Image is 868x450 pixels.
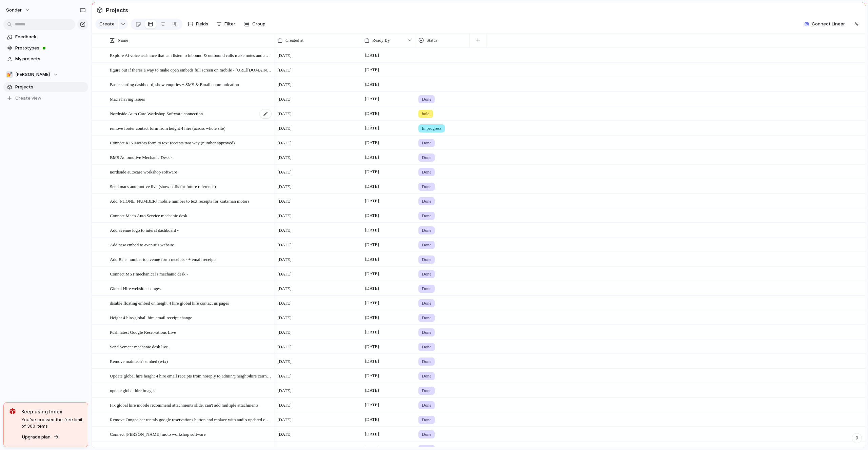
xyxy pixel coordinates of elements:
span: Done [422,140,431,146]
span: [DATE] [363,401,381,409]
span: Push latest Google Reservations Live [110,328,176,336]
span: [DATE] [277,402,292,409]
span: Done [422,329,431,336]
span: [DATE] [363,415,381,424]
span: Done [422,227,431,234]
button: Fields [185,19,211,29]
span: [DATE] [363,299,381,307]
span: [DATE] [277,96,292,103]
span: [DATE] [277,416,292,423]
span: [DATE] [363,109,381,118]
span: Upgrade plan [22,434,51,441]
span: In progress [422,125,441,132]
span: Feedback [15,34,86,40]
span: [DATE] [363,430,381,438]
span: Group [252,21,265,27]
span: Create [99,21,115,27]
span: [DATE] [363,95,381,103]
span: remove footer contact form from height 4 hire (across whole site) [110,124,225,132]
span: [DATE] [363,284,381,292]
span: Done [422,416,431,423]
span: [DATE] [277,300,292,307]
span: [DATE] [277,52,292,59]
span: Prototypes [15,45,86,52]
span: Connect MST mechanical's mechanic desk - [110,270,188,278]
span: [DATE] [277,242,292,248]
a: Projects [3,82,88,92]
span: Done [422,285,431,292]
span: [DATE] [277,314,292,321]
span: [DATE] [277,110,292,117]
span: update global hire images [110,386,155,394]
span: Done [422,300,431,307]
span: Done [422,387,431,394]
span: My projects [15,56,86,62]
span: [DATE] [363,182,381,190]
span: Height 4 hire/globall hire email receipt change [110,313,192,321]
span: disable floating embed on height 4 hire global hire contact us pages [110,299,229,307]
span: Create view [15,95,41,102]
span: You've crossed the free limit of 300 items [21,416,82,430]
span: [DATE] [363,255,381,263]
span: Send macs automotive live (show nafis for future reference) [110,182,216,190]
span: Done [422,154,431,161]
span: Fix global hire mobile recommend attachments slide, can't add multiple attachments [110,401,258,409]
span: Global Hire website changes [110,284,161,292]
span: [DATE] [277,329,292,336]
span: Explore Ai voice assitance that can listen to inbound & outbound calls make notes and add to aven... [110,51,272,59]
span: Done [422,198,431,205]
span: Connect [PERSON_NAME] moto workshop software [110,430,205,438]
span: [DATE] [277,81,292,88]
span: [DATE] [363,386,381,394]
span: [DATE] [277,154,292,161]
span: Projects [15,84,86,90]
span: [DATE] [277,344,292,350]
span: [DATE] [363,241,381,249]
span: [DATE] [363,328,381,336]
span: [DATE] [363,313,381,322]
span: [DATE] [363,270,381,278]
span: Remove Omgea car rentals google reservations button and replace with audi's updated one in sheets [110,415,272,423]
span: Done [422,183,431,190]
span: Add Bens number to avenue form receipts - + email receipts [110,255,216,263]
span: Done [422,169,431,176]
span: Done [422,96,431,103]
span: [DATE] [363,124,381,132]
span: [DATE] [363,372,381,380]
button: Create [95,19,118,29]
button: Connect Linear [802,19,848,29]
span: [DATE] [363,168,381,176]
button: 💅[PERSON_NAME] [3,69,88,80]
span: Done [422,402,431,409]
span: [DATE] [277,373,292,380]
span: [DATE] [277,140,292,146]
span: [DATE] [277,256,292,263]
div: 💅 [6,71,13,78]
span: Done [422,256,431,263]
span: Status [427,37,437,44]
button: Create view [3,93,88,103]
span: [DATE] [277,271,292,278]
span: [DATE] [363,66,381,74]
span: sonder [6,7,22,14]
span: northside autocare workshop software [110,168,177,176]
span: Done [422,314,431,321]
span: [DATE] [277,212,292,219]
span: [DATE] [363,343,381,351]
span: Send Semcar mechanic desk live - [110,343,171,350]
span: Done [422,271,431,278]
span: [DATE] [277,67,292,74]
button: Upgrade plan [20,432,61,442]
span: [DATE] [277,183,292,190]
span: Remove maintech's embed (wix) [110,357,168,365]
span: Done [422,212,431,219]
span: Connect Mac's Auto Service mechanic desk - [110,211,190,219]
span: Created at [285,37,303,44]
span: Filter [224,21,235,27]
span: [DATE] [277,198,292,205]
span: Done [422,431,431,438]
span: Ready By [372,37,390,44]
span: Keep using Index [21,408,82,415]
span: [DATE] [363,153,381,161]
a: Feedback [3,32,88,42]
